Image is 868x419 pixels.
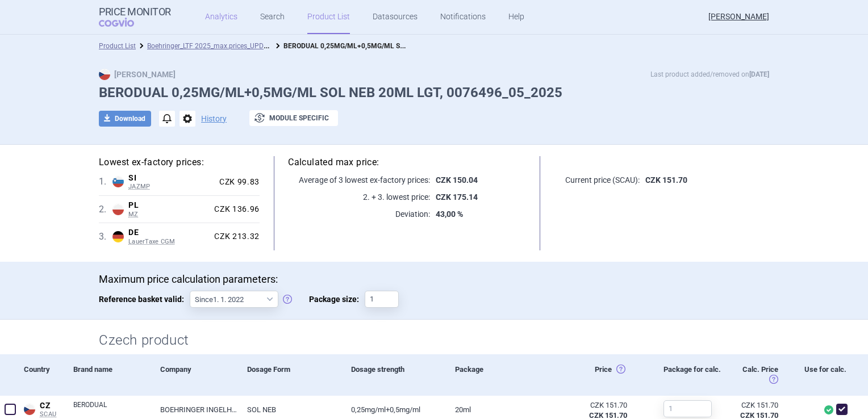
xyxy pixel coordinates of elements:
h5: Lowest ex-factory prices: [99,156,260,169]
img: Germany [112,231,124,242]
img: Czech Republic [24,404,35,415]
span: MZ [128,211,210,219]
li: BERODUAL 0,25MG/ML+0,5MG/ML SOL NEB 20ML LGT, 0076496_05_2025 [272,40,408,52]
div: CZK 99.83 [215,177,260,187]
input: Package size: [365,291,399,308]
button: Download [99,111,151,127]
li: Product List [99,40,136,52]
div: CZK 213.32 [210,232,260,242]
div: Package for calc. [655,354,723,395]
img: CZ [99,69,110,80]
div: CZK 136.96 [210,204,260,215]
p: Deviation: [288,208,430,220]
a: CZCZSCAU [20,399,65,418]
h5: Calculated max price: [288,156,526,169]
p: 2. + 3. lowest price: [288,191,430,203]
select: Reference basket valid: [190,291,278,308]
div: Use for calc. [792,354,852,395]
div: CZK 151.70 [732,400,778,410]
span: LauerTaxe CGM [128,238,210,246]
strong: [PERSON_NAME] [99,70,176,79]
a: Product List [99,42,136,50]
span: Reference basket valid: [99,291,190,308]
div: Dosage Form [239,354,343,395]
p: Last product added/removed on [650,69,769,80]
a: Price MonitorCOGVIO [99,6,171,28]
strong: [DATE] [749,70,769,78]
button: History [201,115,227,123]
span: SCAU [40,410,65,418]
div: Package [446,354,550,395]
span: CZ [40,401,65,411]
p: Maximum price calculation parameters: [99,273,769,286]
div: Dosage strength [343,354,446,395]
span: COGVIO [99,18,150,27]
h2: Czech product [99,331,769,350]
p: Average of 3 lowest ex-factory prices: [288,174,430,186]
div: CZK 151.70 [560,400,627,410]
div: Price [551,354,655,395]
span: 2 . [99,203,112,216]
div: Company [152,354,239,395]
div: Brand name [65,354,152,395]
strong: BERODUAL 0,25MG/ML+0,5MG/ML SOL NEB 20ML LGT, 0076496_05_2025 [283,40,518,51]
h1: BERODUAL 0,25MG/ML+0,5MG/ML SOL NEB 20ML LGT, 0076496_05_2025 [99,85,769,101]
strong: CZK 175.14 [436,192,478,202]
p: Current price (SCAU): [554,174,640,186]
span: PL [128,200,210,211]
span: 3 . [99,230,112,244]
img: Slovenia [112,176,124,187]
span: SI [128,173,215,183]
li: Boehringer_LTF 2025_max.prices_UPDATED 29.05.2025_ALL [136,40,272,52]
span: 1 . [99,175,112,188]
strong: 43,00 % [436,209,463,219]
span: DE [128,228,210,238]
span: JAZMP [128,183,215,191]
input: 1 [663,400,712,417]
strong: Price Monitor [99,6,171,18]
a: Boehringer_LTF 2025_max.prices_UPDATED [DATE]_ALL [147,40,316,51]
strong: CZK 151.70 [645,175,687,185]
strong: CZK 150.04 [436,175,478,185]
span: Package size: [309,291,365,308]
img: Poland [112,204,124,215]
button: Module specific [249,110,338,126]
div: Calc. Price [723,354,792,395]
div: Country [20,354,65,395]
